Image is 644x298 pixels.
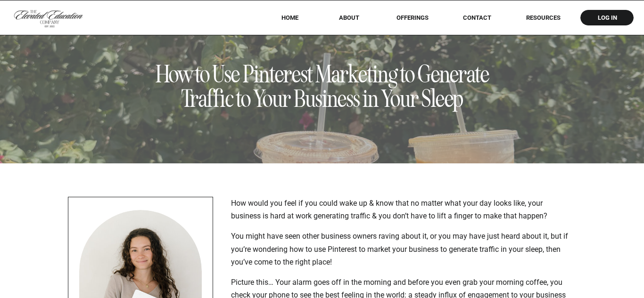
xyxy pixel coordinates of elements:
a: RESOURCES [513,14,573,21]
a: About [332,14,366,21]
a: HOME [269,14,311,21]
p: You might have seen other business owners raving about it, or you may have just heard about it, b... [231,230,572,268]
h1: How to Use Pinterest Marketing to Generate Traffic to Your Business in Your Sleep [145,62,500,111]
p: How would you feel if you could wake up & know that no matter what your day looks like, your busi... [231,197,572,222]
a: Contact [456,14,498,21]
a: offerings [383,14,442,21]
a: log in [589,14,626,21]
